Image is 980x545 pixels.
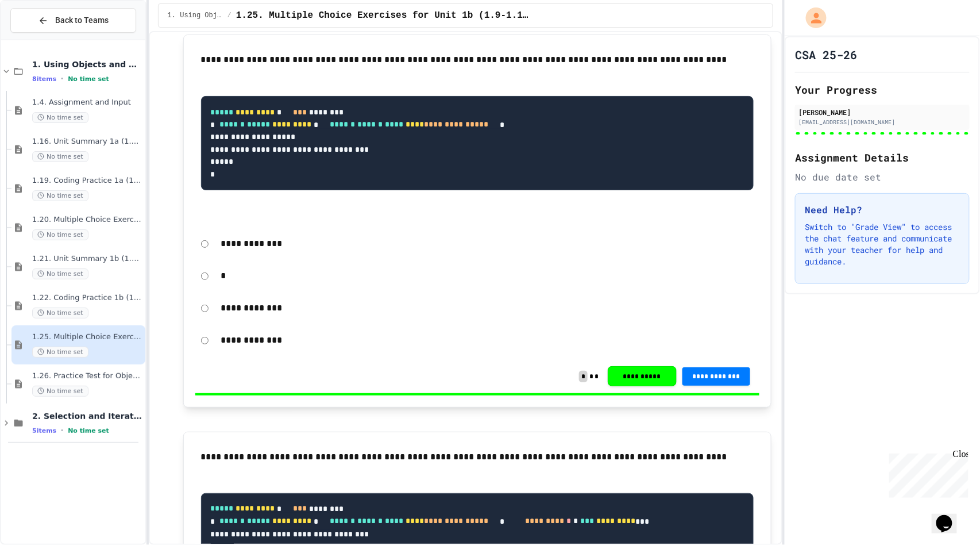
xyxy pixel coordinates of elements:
span: 2. Selection and Iteration [32,411,143,421]
span: • [61,74,63,83]
span: No time set [32,386,88,397]
span: 1.25. Multiple Choice Exercises for Unit 1b (1.9-1.15) [236,9,530,22]
span: 8 items [32,75,56,83]
span: Back to Teams [55,14,109,26]
span: No time set [32,190,88,201]
div: My Account [794,5,829,31]
div: Chat with us now!Close [5,5,79,73]
span: 5 items [32,427,56,435]
span: No time set [32,268,88,279]
h2: Your Progress [795,82,970,98]
span: No time set [68,75,109,83]
span: No time set [68,427,109,435]
div: [PERSON_NAME] [798,107,966,117]
span: • [61,426,63,435]
span: 1.26. Practice Test for Objects (1.12-1.14) [32,371,143,381]
div: No due date set [795,170,970,184]
span: / [227,11,232,20]
span: 1. Using Objects and Methods [32,59,143,70]
span: 1.16. Unit Summary 1a (1.1-1.6) [32,137,143,147]
div: [EMAIL_ADDRESS][DOMAIN_NAME] [798,118,966,126]
h1: CSA 25-26 [795,47,857,63]
span: No time set [32,151,88,162]
button: Back to Teams [10,8,136,33]
p: Switch to "Grade View" to access the chat feature and communicate with your teacher for help and ... [805,221,960,267]
span: No time set [32,112,88,123]
span: 1.19. Coding Practice 1a (1.1-1.6) [32,176,143,186]
span: No time set [32,229,88,240]
h2: Assignment Details [795,149,970,166]
span: 1.25. Multiple Choice Exercises for Unit 1b (1.9-1.15) [32,332,143,342]
span: 1.22. Coding Practice 1b (1.7-1.15) [32,293,143,303]
span: 1.20. Multiple Choice Exercises for Unit 1a (1.1-1.6) [32,215,143,225]
span: No time set [32,347,88,358]
span: No time set [32,308,88,318]
iframe: chat widget [932,499,969,534]
span: 1.4. Assignment and Input [32,98,143,108]
span: 1. Using Objects and Methods [168,11,223,20]
span: 1.21. Unit Summary 1b (1.7-1.15) [32,254,143,264]
iframe: chat widget [885,449,969,498]
h3: Need Help? [805,203,960,217]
